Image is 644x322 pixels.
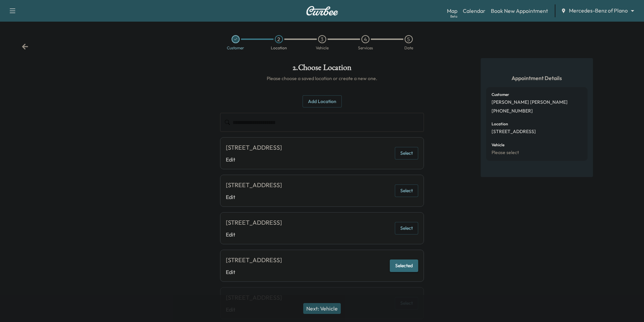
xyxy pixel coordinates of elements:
[395,184,418,197] button: Select
[492,93,509,97] h6: Customer
[226,268,282,276] a: Edit
[226,230,282,239] a: Edit
[226,155,282,164] a: Edit
[226,293,282,302] div: [STREET_ADDRESS]
[275,35,283,43] div: 2
[447,7,457,15] a: MapBeta
[395,147,418,159] button: Select
[463,7,485,15] a: Calendar
[492,129,536,135] p: [STREET_ADDRESS]
[227,46,244,50] div: Customer
[22,43,28,50] div: Back
[486,74,588,82] h5: Appointment Details
[492,99,568,105] p: [PERSON_NAME] [PERSON_NAME]
[226,180,282,190] div: [STREET_ADDRESS]
[303,303,341,314] button: Next: Vehicle
[390,259,418,272] button: Selected
[395,222,418,234] button: Select
[226,143,282,152] div: [STREET_ADDRESS]
[316,46,329,50] div: Vehicle
[358,46,373,50] div: Services
[226,218,282,227] div: [STREET_ADDRESS]
[404,46,413,50] div: Date
[303,95,342,108] button: Add Location
[492,122,508,126] h6: Location
[492,150,519,156] p: Please select
[226,193,282,201] a: Edit
[226,255,282,265] div: [STREET_ADDRESS]
[361,35,369,43] div: 4
[492,108,533,114] p: [PHONE_NUMBER]
[220,64,424,75] h1: 2 . Choose Location
[271,46,287,50] div: Location
[318,35,326,43] div: 3
[491,7,548,15] a: Book New Appointment
[220,75,424,82] h6: Please choose a saved location or create a new one.
[405,35,413,43] div: 5
[569,7,628,15] span: Mercedes-Benz of Plano
[306,6,338,16] img: Curbee Logo
[450,14,457,19] div: Beta
[492,143,504,147] h6: Vehicle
